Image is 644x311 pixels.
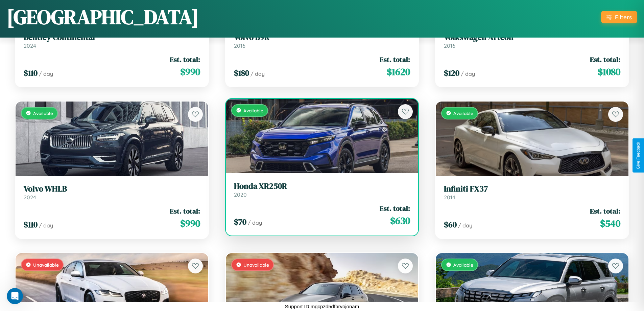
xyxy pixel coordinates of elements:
[234,191,247,198] span: 2020
[33,110,53,116] span: Available
[243,108,263,113] span: Available
[180,65,200,79] span: $ 990
[170,206,200,216] span: Est. total:
[180,217,200,230] span: $ 990
[7,3,199,31] h1: [GEOGRAPHIC_DATA]
[234,32,410,42] h3: Volvo B9R
[590,206,620,216] span: Est. total:
[24,184,200,194] h3: Volvo WHLB
[24,67,38,79] span: $ 110
[234,181,410,198] a: Honda XR250R2020
[39,70,53,77] span: / day
[170,54,200,64] span: Est. total:
[33,262,59,268] span: Unavailable
[285,302,359,311] p: Support ID: mgcpzd5dfbrvojonam
[444,194,455,201] span: 2014
[458,222,472,229] span: / day
[7,288,23,304] iframe: Intercom live chat
[234,42,245,49] span: 2016
[24,32,200,49] a: Bentley Continental2024
[600,217,620,230] span: $ 540
[24,184,200,201] a: Volvo WHLB2024
[590,54,620,64] span: Est. total:
[380,54,410,64] span: Est. total:
[615,14,632,21] div: Filters
[24,42,36,49] span: 2024
[601,11,637,23] button: Filters
[444,184,620,194] h3: Infiniti FX37
[234,32,410,49] a: Volvo B9R2016
[24,194,36,201] span: 2024
[444,219,457,230] span: $ 60
[24,32,200,42] h3: Bentley Continental
[234,216,246,227] span: $ 70
[453,262,473,268] span: Available
[243,262,269,268] span: Unavailable
[234,181,410,191] h3: Honda XR250R
[461,70,475,77] span: / day
[248,219,262,226] span: / day
[598,65,620,79] span: $ 1080
[444,42,455,49] span: 2016
[444,32,620,42] h3: Volkswagen Arteon
[444,67,459,79] span: $ 120
[453,110,473,116] span: Available
[444,32,620,49] a: Volkswagen Arteon2016
[24,219,38,230] span: $ 110
[444,184,620,201] a: Infiniti FX372014
[234,67,249,79] span: $ 180
[380,203,410,213] span: Est. total:
[390,214,410,227] span: $ 630
[636,142,641,169] div: Give Feedback
[39,222,53,229] span: / day
[387,65,410,79] span: $ 1620
[251,70,265,77] span: / day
